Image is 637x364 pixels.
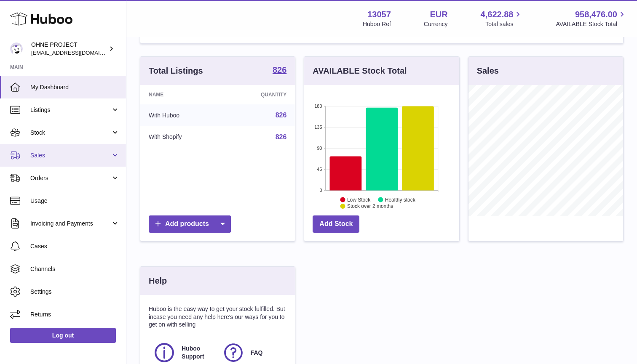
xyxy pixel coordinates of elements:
[10,43,23,55] img: support@ohneproject.com
[30,83,120,91] span: My Dashboard
[30,129,111,137] span: Stock
[273,66,286,76] a: 826
[556,9,627,28] a: 958,476.00 AVAILABLE Stock Total
[313,65,407,77] h3: AVAILABLE Stock Total
[385,197,416,202] text: Healthy stock
[30,106,111,114] span: Listings
[430,9,447,20] strong: EUR
[140,126,224,148] td: With Shopify
[575,9,617,20] span: 958,476.00
[276,133,287,141] a: 826
[347,203,393,209] text: Stock over 2 months
[367,9,391,20] strong: 13057
[481,9,523,28] a: 4,622.88 Total sales
[317,167,322,172] text: 45
[347,197,371,202] text: Low Stock
[314,125,322,130] text: 135
[224,85,295,104] th: Quantity
[320,188,322,193] text: 0
[477,65,499,77] h3: Sales
[30,288,120,296] span: Settings
[149,275,167,287] h3: Help
[251,349,263,357] span: FAQ
[140,104,224,126] td: With Huboo
[485,20,523,28] span: Total sales
[140,85,224,104] th: Name
[276,112,287,119] a: 826
[10,328,116,343] a: Log out
[182,345,213,361] span: Huboo Support
[314,104,322,109] text: 180
[149,65,203,77] h3: Total Listings
[30,311,120,319] span: Returns
[481,9,514,20] span: 4,622.88
[30,242,120,250] span: Cases
[30,220,111,228] span: Invoicing and Payments
[424,20,448,28] div: Currency
[30,174,111,182] span: Orders
[31,41,107,57] div: OHNE PROJECT
[30,151,111,159] span: Sales
[149,215,231,233] a: Add products
[30,265,120,273] span: Channels
[30,197,120,205] span: Usage
[313,215,359,233] a: Add Stock
[149,305,286,329] p: Huboo is the easy way to get your stock fulfilled. But incase you need any help here's our ways f...
[222,341,283,364] a: FAQ
[317,146,322,151] text: 90
[273,66,286,74] strong: 826
[556,20,627,28] span: AVAILABLE Stock Total
[363,20,391,28] div: Huboo Ref
[31,49,124,56] span: [EMAIL_ADDRESS][DOMAIN_NAME]
[153,341,214,364] a: Huboo Support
